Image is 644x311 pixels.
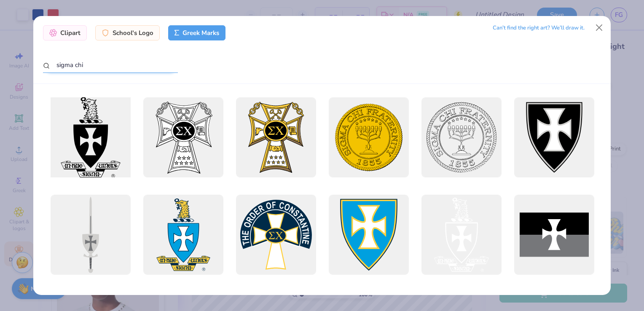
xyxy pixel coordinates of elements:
[493,21,585,35] div: Can’t find the right art? We’ll draw it.
[43,25,87,40] div: Clipart
[95,25,160,40] div: School's Logo
[591,20,607,36] button: Close
[168,25,226,40] div: Greek Marks
[43,57,178,73] input: Search by name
